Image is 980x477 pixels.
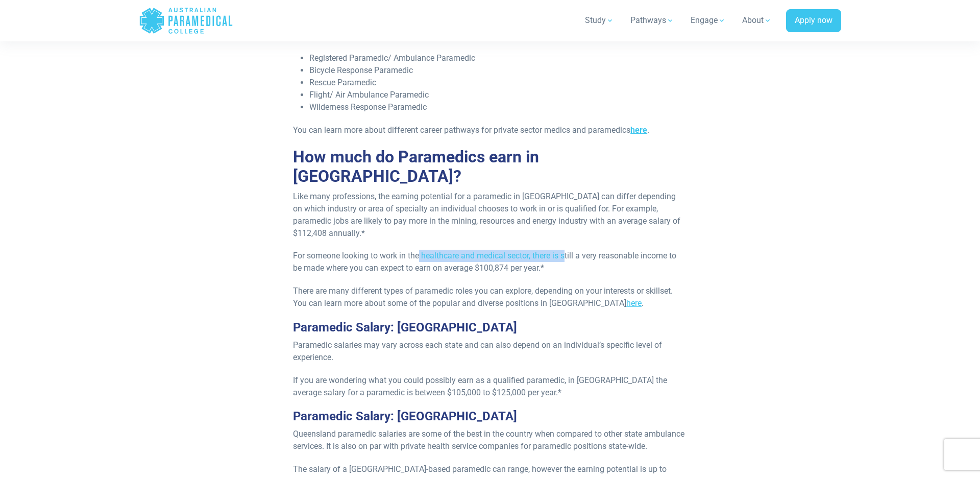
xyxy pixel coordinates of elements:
[736,6,778,35] a: About
[309,52,687,64] li: Registered Paramedic/ Ambulance Paramedic
[293,428,687,452] p: Queensland paramedic salaries are some of the best in the country when compared to other state am...
[309,64,687,77] li: Bicycle Response Paramedic
[293,124,687,136] p: You can learn more about different career pathways for private sector medics and paramedics .
[293,339,687,364] p: Paramedic salaries may vary across each state and can also depend on an individual’s specific lev...
[139,4,233,37] a: Australian Paramedical College
[309,77,687,89] li: Rescue Paramedic
[626,298,642,308] a: here
[624,6,680,35] a: Pathways
[293,250,687,274] p: For someone looking to work in the healthcare and medical sector, there is still a very reasonabl...
[579,6,620,35] a: Study
[293,375,667,397] span: he average salary for a paramedic is between $105,000 to $125,000 per year.*
[630,125,647,135] a: here
[293,285,687,309] p: There are many different types of paramedic roles you can explore, depending on your interests or...
[309,89,687,101] li: Flight/ Air Ambulance Paramedic
[293,147,687,186] h2: How much do Paramedics earn in [GEOGRAPHIC_DATA]?
[293,374,687,399] p: If you are wondering what you could possibly earn as a qualified paramedic, in [GEOGRAPHIC_DATA] t
[684,6,732,35] a: Engage
[293,409,687,424] h3: Paramedic Salary: [GEOGRAPHIC_DATA]
[309,101,687,113] li: Wilderness Response Paramedic
[786,9,841,33] a: Apply now
[293,320,687,335] h3: Paramedic Salary: [GEOGRAPHIC_DATA]
[293,190,687,240] p: Like many professions, the earning potential for a paramedic in [GEOGRAPHIC_DATA] can differ depe...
